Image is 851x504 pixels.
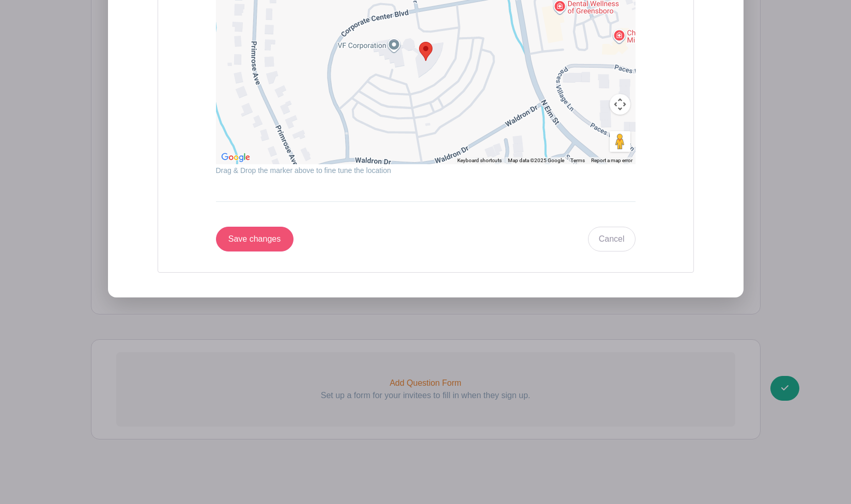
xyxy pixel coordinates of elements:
[457,157,502,164] button: Keyboard shortcuts
[216,227,293,251] input: Save changes
[216,166,391,175] small: Drag & Drop the marker above to fine tune the location
[508,157,564,163] span: Map data ©2025 Google
[219,151,253,164] a: Open this area in Google Maps (opens a new window)
[610,131,630,152] button: Drag Pegman onto the map to open Street View
[591,157,632,163] a: Report a map error
[610,94,630,115] button: Map camera controls
[588,227,636,251] a: Cancel
[570,157,585,163] a: Terms (opens in new tab)
[219,151,253,164] img: Google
